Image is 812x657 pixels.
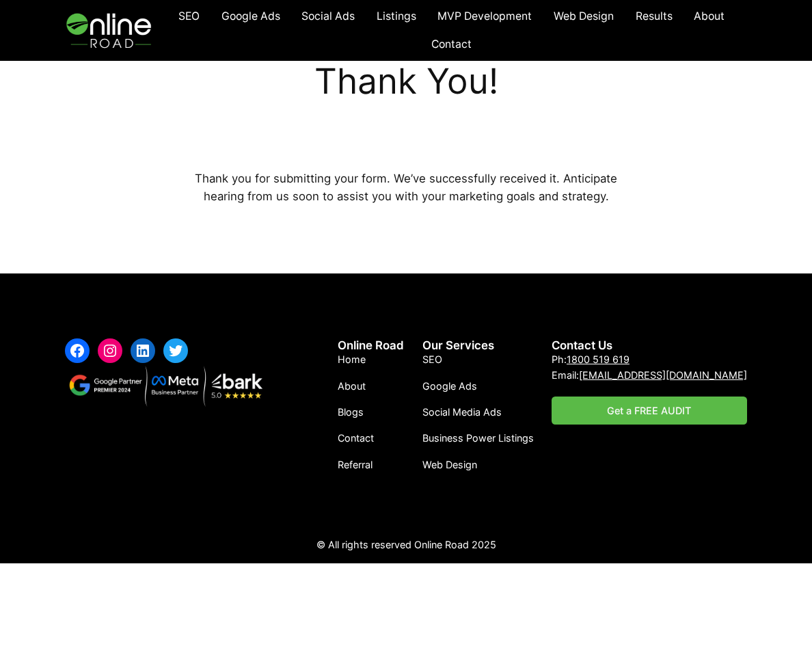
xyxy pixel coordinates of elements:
nav: Footer navigation [338,352,374,472]
a: SEO [422,352,442,367]
h2: Online Road [338,338,404,352]
span: Listings [377,10,416,23]
span: Referral [338,459,373,470]
span: About [338,380,366,392]
a: 1800 519 619 [567,353,630,365]
a: Social Ads [290,3,366,30]
a: MVP Development [427,3,543,30]
a: About [338,379,366,394]
nav: Navigation [156,3,747,58]
a: Contact [420,31,483,58]
a: Referral [338,457,373,472]
a: Listings [366,3,427,30]
a: About [683,3,735,30]
span: Contact [338,432,374,444]
nav: Footer navigation 2 [422,352,534,472]
span: Results [636,10,673,23]
a: Social Media Ads [422,405,502,420]
a: Web Design [422,457,477,472]
span: MVP Development [437,10,532,23]
a: Blogs [338,405,364,420]
span: SEO [422,353,442,365]
span: Social Media Ads [422,406,502,418]
a: SEO [167,3,211,30]
p: Thank you for submitting your form. We’ve successfully received it. Anticipate hearing from us so... [194,170,618,205]
a: Google Ads [422,379,477,394]
a: Home [338,352,366,367]
a: [EMAIL_ADDRESS][DOMAIN_NAME] [579,369,747,381]
a: Results [625,3,684,30]
span: Contact [431,38,472,51]
span: About [694,10,725,23]
a: Contact [338,431,374,446]
a: Business Power Listings [422,431,534,446]
span: SEO [178,10,200,23]
p: Ph: [552,352,747,367]
a: Web Design [543,3,625,30]
p: © All rights reserved Online Road 2025 [65,537,747,552]
h1: Thank You! [194,61,618,101]
span: Web Design [422,459,477,470]
span: Blogs [338,406,364,418]
a: Google Ads [211,3,291,30]
h2: Contact Us [552,338,747,352]
a: Get a FREE AUDIT [552,397,747,425]
span: Social Ads [301,10,355,23]
p: Email: [552,368,747,383]
span: Web Design [554,10,614,23]
span: Google Ads [422,380,477,392]
span: Google Ads [221,10,280,23]
h2: Our Services [422,338,534,352]
span: Business Power Listings [422,432,534,444]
